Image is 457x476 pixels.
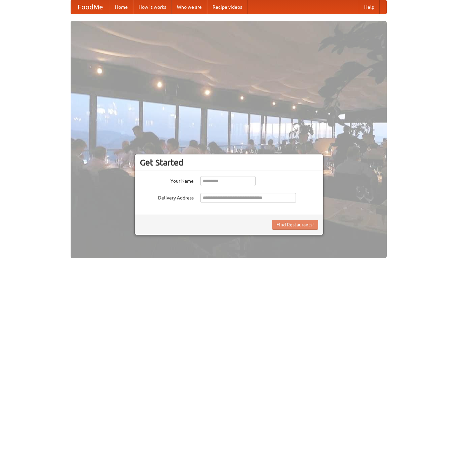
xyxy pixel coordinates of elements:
[110,0,133,14] a: Home
[71,0,110,14] a: FoodMe
[172,0,207,14] a: Who we are
[133,0,172,14] a: How it works
[140,176,194,184] label: Your Name
[359,0,380,14] a: Help
[140,157,318,168] h3: Get Started
[140,193,194,201] label: Delivery Address
[272,220,318,230] button: Find Restaurants!
[207,0,247,14] a: Recipe videos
